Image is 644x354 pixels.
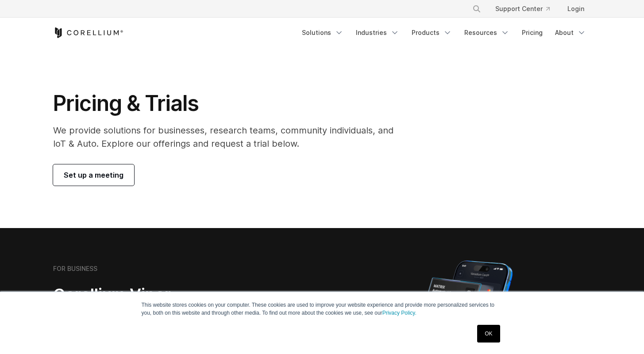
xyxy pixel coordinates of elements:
div: Navigation Menu [462,1,591,17]
a: Privacy Policy. [382,310,416,316]
p: This website stores cookies on your computer. These cookies are used to improve your website expe... [142,301,503,317]
a: Industries [351,25,405,41]
p: We provide solutions for businesses, research teams, community individuals, and IoT & Auto. Explo... [53,124,406,150]
div: Navigation Menu [297,25,591,41]
h6: FOR BUSINESS [53,265,97,273]
button: Search [469,1,485,17]
h1: Pricing & Trials [53,90,406,117]
a: OK [477,325,500,343]
a: Products [406,25,457,41]
a: Support Center [488,1,557,17]
span: Set up a meeting [64,170,123,180]
a: Solutions [297,25,349,41]
a: Set up a meeting [53,164,134,186]
a: Pricing [517,25,548,41]
a: Resources [459,25,515,41]
h2: Corellium Viper [53,285,280,305]
a: About [550,25,591,41]
a: Corellium Home [53,27,123,38]
a: Login [560,1,591,17]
